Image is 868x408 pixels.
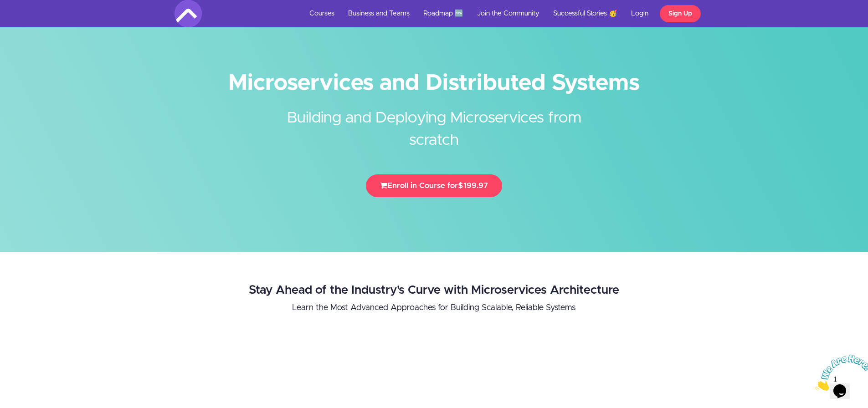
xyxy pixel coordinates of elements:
[4,4,60,40] img: Chat attention grabber
[147,301,721,314] p: Learn the Most Advanced Approaches for Building Scalable, Reliable Systems
[458,182,488,189] span: $199.97
[263,93,605,152] h2: Building and Deploying Microservices from scratch
[4,4,7,11] span: 1
[366,174,502,197] button: Enroll in Course for$199.97
[147,284,721,297] h2: Stay Ahead of the Industry's Curve with Microservices Architecture
[812,351,868,394] iframe: chat widget
[175,73,694,93] h1: Microservices and Distributed Systems
[660,5,701,22] a: Sign Up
